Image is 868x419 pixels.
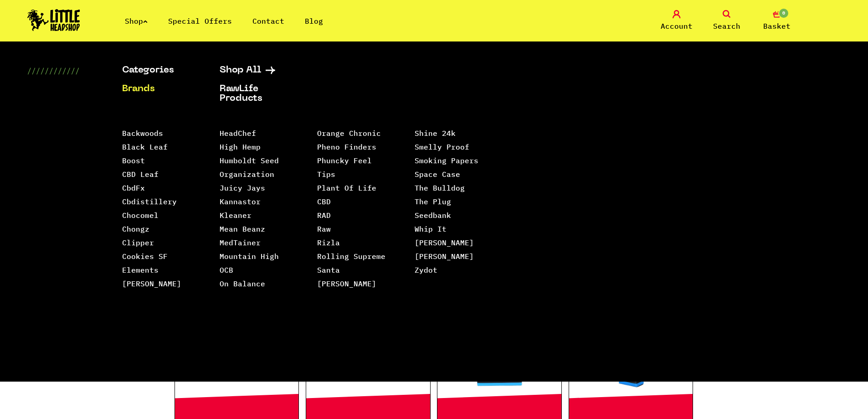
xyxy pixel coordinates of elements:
[415,238,474,261] a: [PERSON_NAME] [PERSON_NAME]
[317,129,381,138] a: Orange Chronic
[125,16,148,26] a: Shop
[122,279,181,288] a: [PERSON_NAME]
[415,142,469,151] a: Smelly Proof
[778,8,789,19] span: 0
[122,142,168,151] a: Black Leaf
[220,238,261,247] a: MedTainer
[220,66,294,75] a: Shop All
[220,279,265,288] a: On Balance
[122,211,159,220] a: Chocomel
[317,224,331,233] a: Raw
[122,238,154,247] a: Clipper
[220,224,265,233] a: Mean Beanz
[317,211,331,220] a: RAD
[220,265,233,274] a: OCB
[220,183,265,192] a: Juicy Jays
[317,156,372,179] a: Phuncky Feel Tips
[317,142,376,151] a: Pheno Finders
[415,197,451,220] a: The Plug Seedbank
[220,84,294,103] a: RawLife Products
[317,238,340,247] a: Rizla
[415,170,460,179] a: Space Case
[122,129,163,138] a: Backwoods
[317,265,376,288] a: Santa [PERSON_NAME]
[220,211,252,220] a: Kleaner
[27,9,80,31] img: Little Head Shop Logo
[754,10,800,31] a: 0 Basket
[220,156,279,179] a: Humboldt Seed Organization
[122,224,149,233] a: Chongz
[220,129,256,138] a: HeadChef
[122,252,168,261] a: Cookies SF
[122,66,197,75] a: Categories
[415,156,478,165] a: Smoking Papers
[415,224,447,233] a: Whip It
[415,265,437,274] a: Zydot
[220,252,279,261] a: Mountain High
[415,129,456,138] a: Shine 24k
[122,183,145,192] a: CbdFx
[220,197,261,206] a: Kannastor
[122,170,159,179] a: CBD Leaf
[168,16,232,26] a: Special Offers
[317,183,376,206] a: Plant Of Life CBD
[704,10,750,31] a: Search
[661,21,693,31] span: Account
[305,16,323,26] a: Blog
[252,16,284,26] a: Contact
[122,265,159,274] a: Elements
[122,84,197,94] a: Brands
[713,21,740,31] span: Search
[415,183,465,192] a: The Bulldog
[122,156,145,165] a: Boost
[317,252,385,261] a: Rolling Supreme
[122,197,177,206] a: Cbdistillery
[763,21,791,31] span: Basket
[220,142,261,151] a: High Hemp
